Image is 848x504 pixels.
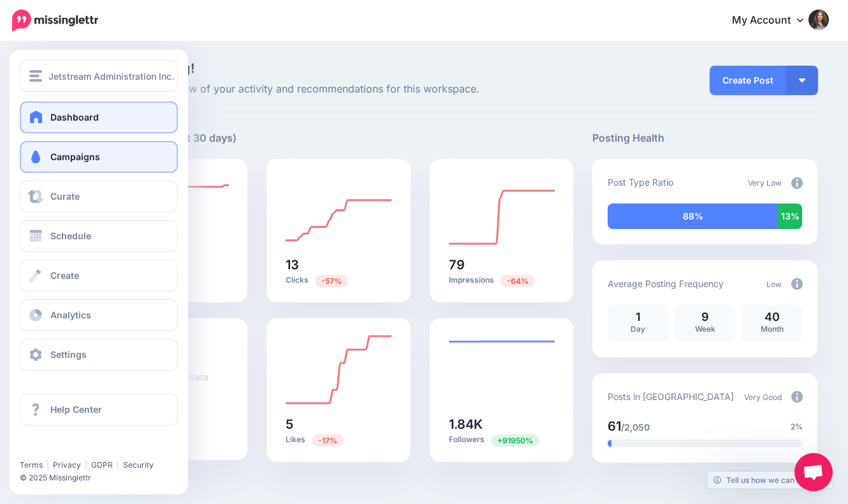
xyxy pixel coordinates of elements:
span: | [85,460,87,470]
span: 61 [608,419,621,434]
span: Schedule [50,230,91,241]
span: Very Good [744,392,782,402]
a: Open chat [794,453,833,491]
a: Tell us how we can improve [707,471,833,489]
a: Dashboard [20,101,178,133]
button: Jetstream Administration Inc. [20,60,178,92]
iframe: Twitter Follow Button [20,441,119,454]
img: arrow-down-white.png [799,78,805,82]
a: Schedule [20,220,178,252]
span: | [117,460,119,470]
span: Week [695,324,715,334]
a: Curate [20,181,178,212]
p: Followers [449,434,555,446]
h5: 79 [449,258,555,271]
a: Terms [20,460,43,470]
h5: 5 [286,418,391,431]
span: Previous period: 218 [501,275,535,287]
img: Missinglettr [12,10,98,31]
a: Campaigns [20,141,178,173]
a: Security [123,460,154,470]
p: Average Posting Frequency [608,276,724,291]
a: Settings [20,339,178,371]
span: Day [631,324,645,334]
span: 2% [791,420,803,433]
img: menu.png [29,70,42,82]
a: GDPR [91,460,113,470]
span: | [47,460,49,470]
p: Impressions [449,274,555,286]
h5: Posting Health [592,130,817,146]
p: 9 [681,311,729,323]
span: Previous period: 6 [312,434,344,447]
span: Month [761,324,784,334]
span: /2,050 [621,422,650,433]
span: Help Center [50,404,102,415]
p: Likes [286,434,391,446]
span: Curate [50,191,80,202]
span: Dashboard [50,112,99,122]
p: Clicks [286,274,391,286]
span: Low [766,279,782,289]
p: Post Type Ratio [608,175,673,189]
p: Posts in [GEOGRAPHIC_DATA] [608,389,734,404]
a: Privacy [53,460,81,470]
div: 88% of your posts in the last 30 days have been from Drip Campaigns [608,204,778,229]
li: © 2025 Missinglettr [20,471,187,484]
div: 2% of your posts in the last 30 days have been from Drip Campaigns [608,440,611,447]
p: 1 [614,311,662,323]
a: Help Center [20,394,178,426]
span: Analytics [50,309,91,320]
img: info-circle-grey.png [791,177,803,189]
span: Very Low [748,178,782,188]
span: Campaigns [50,151,100,162]
span: Jetstream Administration Inc. [48,69,174,84]
span: Previous period: 2 [491,434,539,447]
span: Previous period: 30 [315,275,348,287]
a: Create [20,260,178,292]
img: info-circle-grey.png [791,278,803,290]
span: Create [50,270,79,281]
a: Create Post [710,66,786,95]
a: My Account [719,5,829,36]
img: info-circle-grey.png [791,391,803,403]
span: Settings [50,349,87,360]
a: Analytics [20,299,178,331]
p: 40 [748,311,796,323]
h5: 13 [286,258,391,271]
span: Here's an overview of your activity and recommendations for this workspace. [104,81,574,98]
h5: 1.84K [449,418,555,431]
div: 13% of your posts in the last 30 days were manually created (i.e. were not from Drip Campaigns or... [778,204,802,229]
